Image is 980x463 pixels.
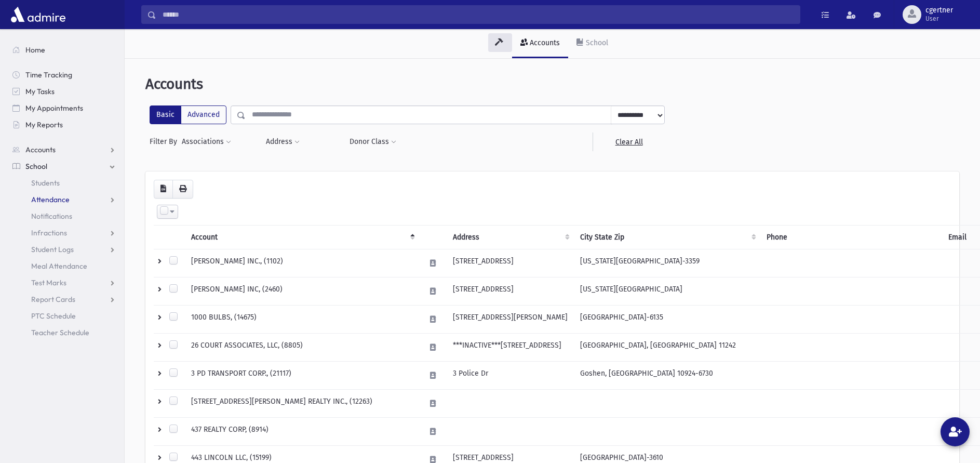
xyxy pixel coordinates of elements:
[4,224,124,241] a: Infractions
[4,191,124,208] a: Attendance
[185,225,419,249] th: Account: activate to sort column descending
[185,277,419,305] td: [PERSON_NAME] INC, (2460)
[8,4,68,25] img: AdmirePro
[25,120,63,129] span: My Reports
[25,145,56,154] span: Accounts
[31,278,66,287] span: Test Marks
[185,333,419,361] td: 26 COURT ASSOCIATES, LLC, (8805)
[31,228,67,237] span: Infractions
[4,291,124,308] a: Report Cards
[31,211,72,221] span: Notifications
[925,6,953,15] span: cgertner
[4,42,124,58] a: Home
[154,180,173,199] button: CSV
[568,29,616,58] a: School
[447,333,574,361] td: ***INACTIVE***[STREET_ADDRESS]
[25,103,83,113] span: My Appointments
[150,105,226,124] div: FilterModes
[31,328,89,337] span: Teacher Schedule
[4,208,124,224] a: Notifications
[31,178,60,188] span: Students
[31,261,87,271] span: Meal Attendance
[574,249,760,277] td: [US_STATE][GEOGRAPHIC_DATA]-3359
[760,225,942,249] th: Phone
[25,45,45,55] span: Home
[528,38,560,47] div: Accounts
[349,133,397,151] button: Donor Class
[4,175,124,191] a: Students
[150,105,181,124] label: Basic
[574,277,760,305] td: [US_STATE][GEOGRAPHIC_DATA]
[25,162,47,171] span: School
[4,100,124,116] a: My Appointments
[593,133,665,151] a: Clear All
[584,38,608,47] div: School
[447,249,574,277] td: [STREET_ADDRESS]
[574,305,760,333] td: [GEOGRAPHIC_DATA]-6135
[31,245,74,254] span: Student Logs
[4,83,124,100] a: My Tasks
[185,361,419,389] td: 3 PD TRANSPORT CORP., (21117)
[4,274,124,291] a: Test Marks
[447,305,574,333] td: [STREET_ADDRESS][PERSON_NAME]
[172,180,193,199] button: Print
[31,311,76,321] span: PTC Schedule
[185,249,419,277] td: [PERSON_NAME] INC., (1102)
[574,225,760,249] th: City State Zip : activate to sort column ascending
[4,324,124,341] a: Teacher Schedule
[185,305,419,333] td: 1000 BULBS, (14675)
[25,87,55,96] span: My Tasks
[181,105,226,124] label: Advanced
[150,136,181,147] span: Filter By
[265,133,300,151] button: Address
[447,277,574,305] td: [STREET_ADDRESS]
[181,133,232,151] button: Associations
[31,195,70,204] span: Attendance
[4,141,124,158] a: Accounts
[574,333,760,361] td: [GEOGRAPHIC_DATA], [GEOGRAPHIC_DATA] 11242
[145,75,203,92] span: Accounts
[4,308,124,324] a: PTC Schedule
[574,361,760,389] td: Goshen, [GEOGRAPHIC_DATA] 10924-6730
[512,29,568,58] a: Accounts
[156,5,800,24] input: Search
[4,67,124,83] a: Time Tracking
[447,225,574,249] th: Address : activate to sort column ascending
[447,361,574,389] td: 3 Police Dr
[185,389,419,417] td: [STREET_ADDRESS][PERSON_NAME] REALTY INC., (12263)
[4,158,124,175] a: School
[4,116,124,133] a: My Reports
[4,258,124,274] a: Meal Attendance
[925,15,953,23] span: User
[25,70,72,80] span: Time Tracking
[185,417,419,445] td: 437 REALTY CORP, (8914)
[31,295,75,304] span: Report Cards
[4,241,124,258] a: Student Logs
